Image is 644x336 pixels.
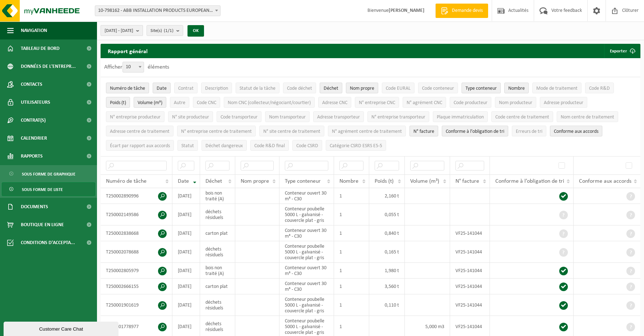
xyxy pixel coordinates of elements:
span: Code déchet [287,86,312,91]
span: Conforme à l’obligation de tri [446,129,504,134]
td: VF25-141044 [450,263,490,279]
a: Sous forme de graphique [2,167,95,181]
span: Numéro de tâche [106,178,147,184]
span: Nom propre [350,86,374,91]
span: Statut de la tâche [240,86,275,91]
td: Conteneur poubelle 5000 L - galvanisé - couvercle plat - gris [279,204,334,225]
td: 1 [334,294,370,316]
span: Calendrier [21,129,47,147]
button: Poids (t)Poids (t): Activate to sort [106,97,130,108]
td: [DATE] [172,279,200,294]
td: VF25-141044 [450,279,490,294]
td: Conteneur ouvert 30 m³ - C30 [279,279,334,294]
button: Adresse transporteurAdresse transporteur: Activate to sort [313,111,364,122]
span: Adresse producteur [544,100,583,106]
span: Contacts [21,75,42,93]
span: 10-798162 - ABB INSTALLATION PRODUCTS EUROPEAN CENTRE SA - HOUDENG-GOEGNIES [95,6,220,16]
span: N° entreprise transporteur [371,115,425,120]
td: carton plat [200,225,235,241]
span: Code CNC [197,100,216,106]
span: N° site producteur [172,115,209,120]
span: Conforme aux accords [554,129,598,134]
strong: [PERSON_NAME] [389,8,425,13]
span: Conforme à l’obligation de tri [495,178,564,184]
button: N° site producteurN° site producteur : Activate to sort [168,111,213,122]
button: [DATE] - [DATE] [101,25,143,36]
span: Adresse CNC [322,100,347,106]
span: Code CSRD [296,143,318,149]
button: Conforme à l’obligation de tri : Activate to sort [442,126,508,136]
span: Déchet dangereux [205,143,243,149]
a: Demande devis [435,4,488,18]
span: Code conteneur [422,86,454,91]
td: [DATE] [172,241,200,263]
td: [DATE] [172,188,200,204]
button: ContratContrat: Activate to sort [174,83,198,93]
td: T250002805979 [101,263,172,279]
button: Code producteurCode producteur: Activate to sort [450,97,491,108]
span: N° facture [413,129,434,134]
span: N° entreprise producteur [110,115,161,120]
button: Code EURALCode EURAL: Activate to sort [382,83,414,93]
button: DéchetDéchet: Activate to sort [320,83,342,93]
td: 1 [334,263,370,279]
span: N° agrément centre de traitement [332,129,402,134]
button: Adresse centre de traitementAdresse centre de traitement: Activate to sort [106,126,173,136]
td: Conteneur ouvert 30 m³ - C30 [279,225,334,241]
td: 0,840 t [369,225,405,241]
span: Nom producteur [499,100,532,106]
button: Statut de la tâcheStatut de la tâche: Activate to sort [236,83,279,93]
button: Nom producteurNom producteur: Activate to sort [495,97,536,108]
td: Conteneur poubelle 5000 L - galvanisé - couvercle plat - gris [279,241,334,263]
button: StatutStatut: Activate to sort [177,140,198,151]
button: Code R&D finalCode R&amp;D final: Activate to sort [250,140,289,151]
span: Code transporteur [221,115,258,120]
a: Sous forme de liste [2,182,95,196]
span: Code R&D final [254,143,285,149]
button: Nom CNC (collecteur/négociant/courtier)Nom CNC (collecteur/négociant/courtier): Activate to sort [224,97,315,108]
td: 3,560 t [369,279,405,294]
span: Demande devis [450,7,485,14]
button: NombreNombre: Activate to sort [504,83,529,93]
span: [DATE] - [DATE] [105,25,133,36]
td: 0,165 t [369,241,405,263]
span: Conforme aux accords [579,178,631,184]
button: Nom centre de traitementNom centre de traitement: Activate to sort [557,111,618,122]
td: 1 [334,279,370,294]
button: N° entreprise CNCN° entreprise CNC: Activate to sort [355,97,399,108]
button: N° entreprise centre de traitementN° entreprise centre de traitement: Activate to sort [177,126,256,136]
span: Description [205,86,228,91]
span: Catégorie CSRD ESRS E5-5 [330,143,382,149]
td: 0,055 t [369,204,405,225]
button: Déchet dangereux : Activate to sort [201,140,247,151]
button: Exporter [604,44,640,58]
label: Afficher éléments [104,64,169,70]
td: [DATE] [172,263,200,279]
span: N° facture [455,178,479,184]
td: T250002890996 [101,188,172,204]
span: Nombre [508,86,525,91]
td: 0,110 t [369,294,405,316]
td: 1 [334,225,370,241]
button: Site(s)(1/1) [147,25,183,36]
span: Code R&D [589,86,610,91]
span: Code centre de traitement [495,115,549,120]
td: T250002149586 [101,204,172,225]
td: T250002078688 [101,241,172,263]
span: Volume (m³) [410,178,439,184]
span: Site(s) [150,25,173,36]
button: N° site centre de traitementN° site centre de traitement: Activate to sort [259,126,324,136]
button: Conforme aux accords : Activate to sort [550,126,602,136]
button: Adresse CNCAdresse CNC: Activate to sort [318,97,351,108]
span: Type conteneur [285,178,321,184]
button: Code transporteurCode transporteur: Activate to sort [217,111,261,122]
span: Tableau de bord [21,39,60,57]
button: Écart par rapport aux accordsÉcart par rapport aux accords: Activate to sort [106,140,174,151]
button: N° factureN° facture: Activate to sort [409,126,438,136]
button: N° agrément CNCN° agrément CNC: Activate to sort [403,97,446,108]
button: DescriptionDescription: Activate to sort [201,83,232,93]
button: Adresse producteurAdresse producteur: Activate to sort [540,97,587,108]
button: Code conteneurCode conteneur: Activate to sort [418,83,458,93]
span: Boutique en ligne [21,216,64,234]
